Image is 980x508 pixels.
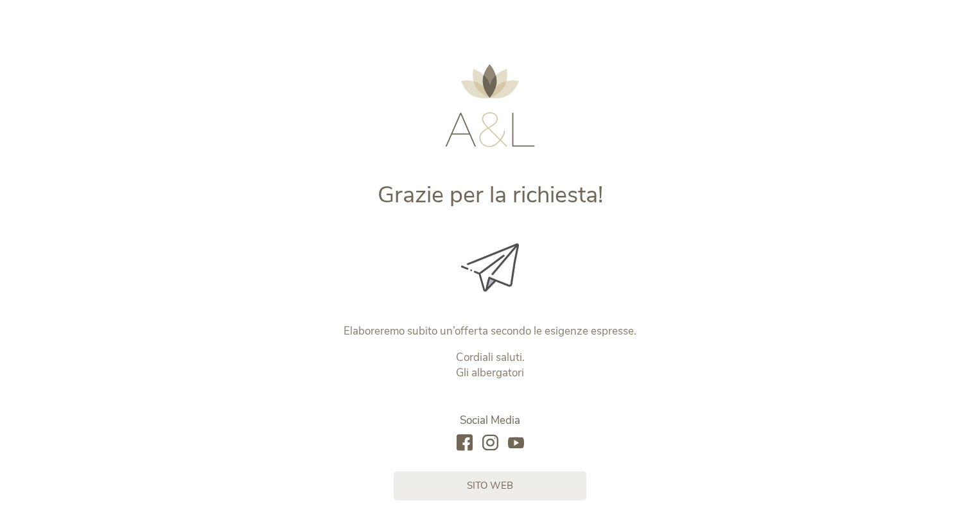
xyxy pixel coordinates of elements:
img: AMONTI & LUNARIS Wellnessresort [445,64,535,147]
a: sito web [394,471,586,500]
a: facebook [457,435,473,452]
a: instagram [482,435,498,452]
a: youtube [508,435,524,452]
span: Grazie per la richiesta! [378,179,603,211]
span: sito web [467,479,513,493]
p: Elaboreremo subito un’offerta secondo le esigenze espresse. [222,324,758,339]
span: Social Media [460,413,520,428]
p: Cordiali saluti. Gli albergatori [222,350,758,381]
img: Grazie per la richiesta! [461,243,519,292]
